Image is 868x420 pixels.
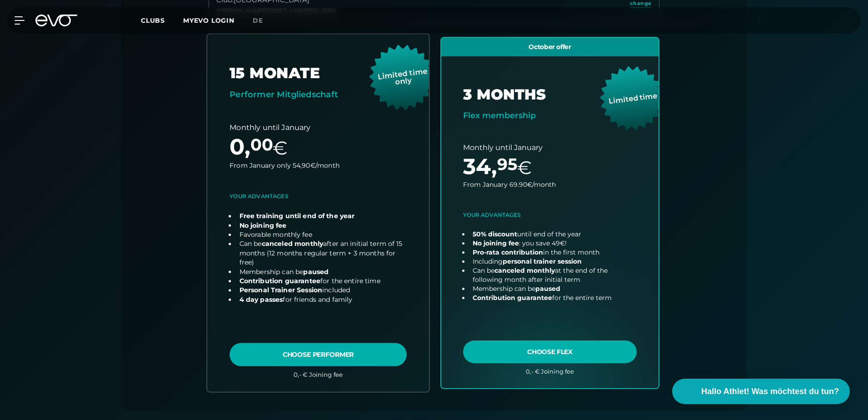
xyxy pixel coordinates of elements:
[672,379,850,404] button: Hallo Athlet! Was möchtest du tun?
[183,16,234,25] a: MYEVO LOGIN
[253,15,274,26] a: de
[141,16,183,25] a: Clubs
[441,38,658,389] a: choose plan
[141,16,165,25] span: Clubs
[207,34,429,391] a: choose plan
[701,385,839,398] span: Hallo Athlet! Was möchtest du tun?
[253,16,263,25] span: de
